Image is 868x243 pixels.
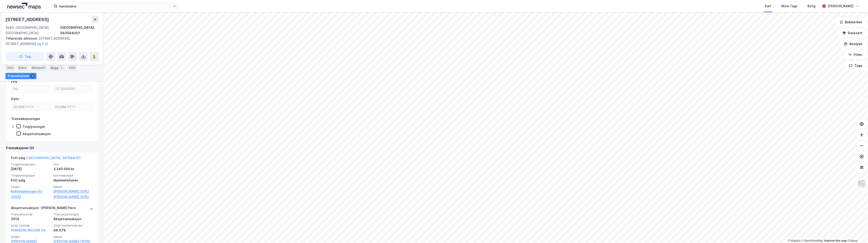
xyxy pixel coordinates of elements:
[11,205,76,212] div: Aksjetransaksjon - [PERSON_NAME] flere
[53,189,93,194] a: [PERSON_NAME] (50%),
[67,65,77,71] div: ESG
[30,65,47,71] div: Datasett
[11,235,51,239] span: Selger
[7,3,41,10] img: logo.a4113a55bc3d86da70a041830d287a7e.svg
[11,178,51,183] div: Fritt salg
[844,50,866,59] button: Filter
[11,224,51,227] span: Solgt selskap
[5,16,50,23] div: [STREET_ADDRESS]
[53,166,93,172] div: 3 240 000 kr
[53,224,93,227] span: Solgt matrikkelandel
[53,194,93,200] a: [PERSON_NAME] (50%)
[845,221,868,243] div: Kontrollprogram for chat
[49,65,65,71] div: Bygg
[11,96,19,102] div: Dato
[53,216,93,222] div: Aksjetransaksjon
[5,25,60,36] div: 3540, [GEOGRAPHIC_DATA], [GEOGRAPHIC_DATA]
[11,185,51,189] span: Selger
[5,73,36,79] div: Transaksjoner
[840,39,866,48] button: Analyse
[11,174,51,177] span: Tinglysningstype
[5,36,39,40] span: Tilhørende adresser:
[53,174,93,177] span: Eierskapstype
[11,116,40,121] div: Transaksjonstype
[5,52,44,61] button: Tag
[5,145,99,151] div: Transaksjoner (3)
[788,239,800,242] a: Mapbox
[781,3,798,9] div: Mine Tags
[57,3,173,10] input: Søk på adresse, matrikkel, gårdeiere, leietakere eller personer
[11,166,51,172] div: [DATE]
[53,228,93,233] div: 66.67%
[11,86,51,92] input: Fra
[53,235,93,239] span: Kjøper
[828,3,854,9] div: [PERSON_NAME]
[11,104,51,110] input: DD.MM.YYYY
[11,162,51,166] span: Tinglysningsdato
[30,74,35,78] div: 3
[836,18,866,27] button: Bokmerker
[5,36,95,47] div: [STREET_ADDRESS], [STREET_ADDRESS]
[765,3,771,9] div: Kart
[845,221,868,243] iframe: Chat Widget
[839,29,866,38] button: Datasett
[60,25,99,36] div: [GEOGRAPHIC_DATA], 56/1584/0/1
[5,65,15,71] div: Info
[845,61,866,70] button: Tags
[53,212,93,216] span: Transaksjonstype
[11,228,45,232] a: RUKKEDALSKOGEN AS
[808,3,815,9] div: Bolig
[53,104,93,110] input: DD.MM.YYYY
[11,189,51,200] a: Rukkedalskogen AS (100%)
[11,155,80,162] div: Fritt salg -
[22,132,51,136] div: Aksjetransaksjon
[59,66,64,70] div: 1
[11,79,17,84] div: Pris
[27,156,80,160] a: [GEOGRAPHIC_DATA], 56/1584/0/1
[11,212,51,216] span: Transaksjonsår
[53,162,93,166] span: Pris
[53,178,93,183] div: Hjemmelshaver
[53,86,93,92] input: Til 3240000
[824,239,847,242] a: Improve this map
[801,239,823,242] a: OpenStreetMap
[857,179,866,188] img: Z
[53,185,93,189] span: Kjøper
[17,65,28,71] div: Eiere
[11,216,51,222] div: 2014
[22,124,45,129] div: Tinglysninger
